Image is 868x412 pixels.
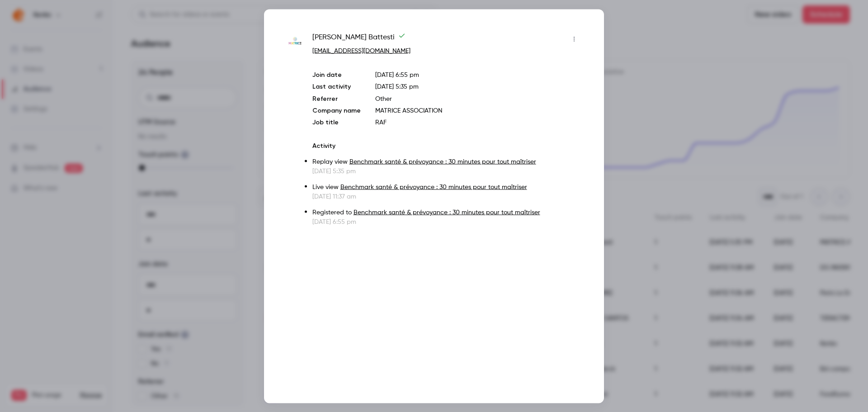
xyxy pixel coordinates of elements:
[375,94,581,103] p: Other
[375,118,581,127] p: RAF
[312,182,581,192] p: Live view
[312,166,581,175] p: [DATE] 5:35 pm
[349,158,536,165] a: Benchmark santé & prévoyance : 30 minutes pour tout maîtriser
[354,209,540,215] a: Benchmark santé & prévoyance : 30 minutes pour tout maîtriser
[312,118,361,127] p: Job title
[312,157,581,166] p: Replay view
[375,106,581,115] p: MATRICE ASSOCIATION
[312,82,361,91] p: Last activity
[312,192,581,201] p: [DATE] 11:37 am
[375,83,419,90] span: [DATE] 5:35 pm
[312,94,361,103] p: Referrer
[312,217,581,226] p: [DATE] 6:55 pm
[287,33,303,49] img: matrice.io
[375,70,581,79] p: [DATE] 6:55 pm
[312,47,410,54] a: [EMAIL_ADDRESS][DOMAIN_NAME]
[340,184,527,190] a: Benchmark santé & prévoyance : 30 minutes pour tout maîtriser
[312,208,581,217] p: Registered to
[312,141,581,150] p: Activity
[312,32,406,46] span: [PERSON_NAME] Battesti
[312,106,361,115] p: Company name
[312,70,361,79] p: Join date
